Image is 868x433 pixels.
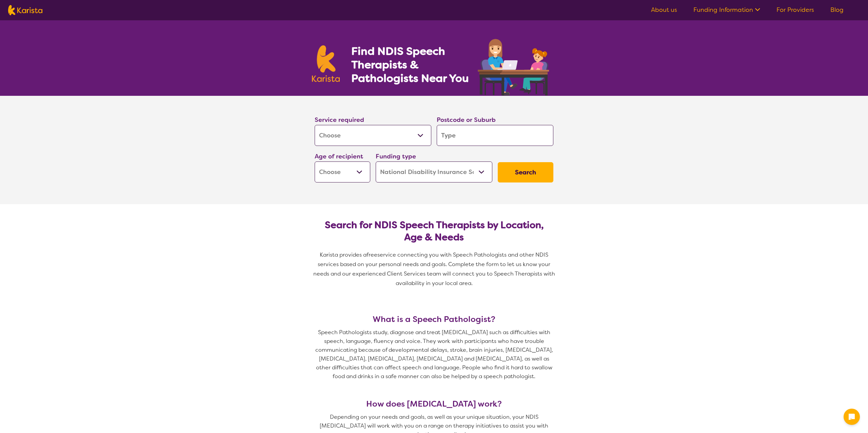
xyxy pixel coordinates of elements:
label: Postcode or Suburb [437,116,496,124]
label: Funding type [376,152,416,160]
label: Age of recipient [315,152,363,160]
h1: Find NDIS Speech Therapists & Pathologists Near You [351,44,477,85]
button: Search [498,162,553,182]
a: About us [651,6,677,14]
a: Funding Information [693,6,760,14]
h3: How does [MEDICAL_DATA] work? [312,399,556,409]
label: Service required [315,116,364,124]
img: Karista logo [312,45,340,82]
span: free [367,251,377,258]
a: For Providers [776,6,814,14]
a: Blog [830,6,844,14]
h2: Search for NDIS Speech Therapists by Location, Age & Needs [320,219,548,243]
img: speech-therapy [472,37,556,96]
span: Karista provides a [320,251,367,258]
input: Type [437,125,553,146]
h3: What is a Speech Pathologist? [312,315,556,324]
p: Speech Pathologists study, diagnose and treat [MEDICAL_DATA] such as difficulties with speech, la... [312,328,556,381]
img: Karista logo [8,5,42,15]
span: service connecting you with Speech Pathologists and other NDIS services based on your personal ne... [313,251,556,287]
